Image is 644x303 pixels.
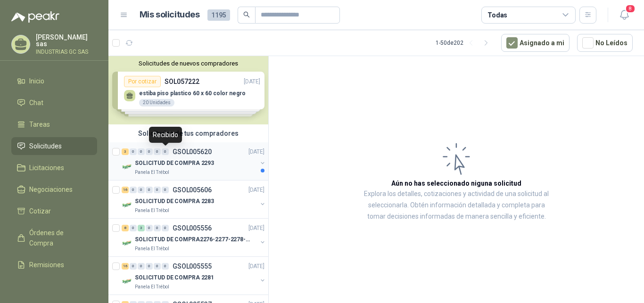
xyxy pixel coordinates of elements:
span: Licitaciones [29,163,64,173]
span: Remisiones [29,260,64,270]
div: 0 [130,225,137,231]
div: 0 [138,148,145,155]
p: GSOL005620 [173,148,212,155]
span: Solicitudes [29,141,62,151]
button: No Leídos [577,34,633,52]
div: 1 - 50 de 202 [436,35,494,50]
p: Explora los detalles, cotizaciones y actividad de una solicitud al seleccionarla. Obtén informaci... [363,188,550,222]
span: Chat [29,98,43,108]
div: 0 [154,263,161,270]
a: Inicio [11,72,97,90]
p: GSOL005556 [173,225,212,231]
div: 0 [162,148,169,155]
span: Cotizar [29,206,51,216]
span: Inicio [29,76,44,86]
span: Tareas [29,119,50,130]
div: 0 [146,187,153,193]
img: Company Logo [122,237,133,249]
p: [DATE] [248,262,264,271]
div: 16 [122,187,129,193]
div: 0 [154,148,161,155]
img: Company Logo [122,276,133,287]
div: 0 [146,263,153,270]
span: Órdenes de Compra [29,228,88,248]
div: 0 [130,263,137,270]
a: Solicitudes [11,137,97,155]
p: [DATE] [248,224,264,233]
div: 0 [138,187,145,193]
a: Licitaciones [11,159,97,177]
a: Órdenes de Compra [11,224,97,252]
img: Company Logo [122,161,133,172]
p: SOLICITUD DE COMPRA 2283 [135,197,214,206]
div: 3 [138,225,145,231]
p: SOLICITUD DE COMPRA2276-2277-2278-2284-2285- [135,235,252,244]
p: Panela El Trébol [135,283,169,291]
div: 0 [154,225,161,231]
p: INDUSTRIAS GC SAS [36,49,97,55]
div: Solicitudes de tus compradores [108,124,268,142]
a: 16 0 0 0 0 0 GSOL005555[DATE] Company LogoSOLICITUD DE COMPRA 2281Panela El Trébol [122,261,266,291]
div: 0 [154,187,161,193]
h3: Aún no has seleccionado niguna solicitud [391,178,521,188]
div: 3 [122,148,129,155]
span: 8 [625,4,636,13]
button: Asignado a mi [501,34,570,52]
a: Cotizar [11,202,97,220]
div: 0 [162,263,169,270]
span: search [243,11,250,18]
div: Todas [487,10,507,20]
div: 0 [138,263,145,270]
p: GSOL005555 [173,263,212,270]
div: 16 [122,263,129,270]
p: SOLICITUD DE COMPRA 2293 [135,159,214,168]
button: 8 [616,7,633,24]
a: Negociaciones [11,180,97,198]
a: Configuración [11,278,97,295]
p: Panela El Trébol [135,169,169,176]
h1: Mis solicitudes [140,8,200,22]
img: Company Logo [122,199,133,211]
div: 0 [130,187,137,193]
a: 16 0 0 0 0 0 GSOL005606[DATE] Company LogoSOLICITUD DE COMPRA 2283Panela El Trébol [122,184,266,214]
p: SOLICITUD DE COMPRA 2281 [135,273,214,282]
p: [PERSON_NAME] sas [36,34,97,47]
div: 8 [122,225,129,231]
a: Remisiones [11,256,97,274]
a: Tareas [11,115,97,133]
div: 0 [130,148,137,155]
div: 0 [162,187,169,193]
span: 1195 [207,9,230,21]
div: 0 [146,225,153,231]
div: Solicitudes de nuevos compradoresPor cotizarSOL057222[DATE] estiba piso plastico 60 x 60 color ne... [108,56,268,124]
a: Chat [11,94,97,112]
div: Recibido [149,127,182,143]
p: [DATE] [248,147,264,156]
a: 3 0 0 0 0 0 GSOL005620[DATE] Company LogoSOLICITUD DE COMPRA 2293Panela El Trébol [122,146,266,176]
span: Negociaciones [29,184,73,195]
p: Panela El Trébol [135,207,169,214]
a: 8 0 3 0 0 0 GSOL005556[DATE] Company LogoSOLICITUD DE COMPRA2276-2277-2278-2284-2285-Panela El Tr... [122,222,266,253]
img: Logo peakr [11,11,59,23]
div: 0 [162,225,169,231]
p: [DATE] [248,186,264,195]
div: 0 [146,148,153,155]
p: Panela El Trébol [135,245,169,253]
button: Solicitudes de nuevos compradores [112,60,264,67]
p: GSOL005606 [173,187,212,193]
